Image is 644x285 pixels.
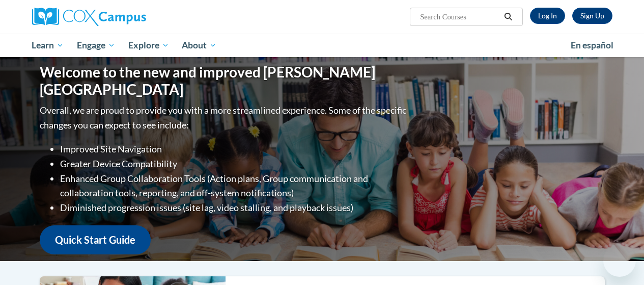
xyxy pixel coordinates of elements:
[182,39,216,51] span: About
[122,34,176,57] a: Explore
[60,157,409,171] li: Greater Device Compatibility
[419,11,500,23] input: Search Courses
[25,34,71,57] a: Learn
[564,35,620,56] a: En español
[40,103,409,133] p: Overall, we are proud to provide you with a more streamlined experience. Some of the specific cha...
[603,244,636,277] iframe: Button to launch messaging window
[32,39,64,51] span: Learn
[128,39,169,51] span: Explore
[32,8,215,26] a: Cox Campus
[500,11,516,23] button: Search
[572,8,612,24] a: Register
[60,200,409,215] li: Diminished progression issues (site lag, video stalling, and playback issues)
[70,34,122,57] a: Engage
[60,171,409,201] li: Enhanced Group Collaboration Tools (Action plans, Group communication and collaboration tools, re...
[32,8,146,26] img: Cox Campus
[77,39,115,51] span: Engage
[40,64,409,98] h1: Welcome to the new and improved [PERSON_NAME][GEOGRAPHIC_DATA]
[571,40,613,50] span: En español
[530,8,565,24] a: Log In
[40,225,151,254] a: Quick Start Guide
[60,142,409,157] li: Improved Site Navigation
[24,34,620,57] div: Main menu
[175,34,223,57] a: About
